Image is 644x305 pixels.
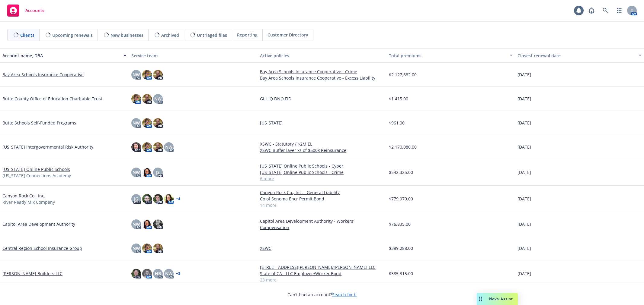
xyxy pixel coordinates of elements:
span: Reporting [237,32,258,38]
span: NW [133,169,140,175]
img: photo [142,94,152,104]
img: photo [131,94,141,104]
a: + 4 [176,197,180,201]
img: photo [142,244,152,253]
span: NW [133,245,140,251]
span: Customer Directory [268,32,308,38]
span: [DATE] [517,221,531,227]
img: photo [153,219,163,229]
span: NW [133,120,140,126]
img: photo [153,70,163,80]
img: photo [153,142,163,152]
img: photo [142,194,152,204]
span: $1,415.00 [389,96,408,102]
img: photo [142,70,152,80]
a: 14 more [260,202,384,208]
a: Capitol Area Development Authority - Workers' Compensation [260,218,384,231]
span: JS [156,169,160,175]
a: State of CA - LLC Employee/Worker Bond [260,270,384,277]
span: $76,835.00 [389,221,411,227]
a: Switch app [613,5,625,17]
img: photo [142,142,152,152]
span: $385,315.00 [389,270,413,277]
a: [US_STATE] Online Public Schools - Cyber [260,163,384,169]
span: [DATE] [517,120,531,126]
a: XSWC [260,245,384,251]
a: Butte Schools Self-Funded Programs [2,120,76,126]
span: $2,170,080.00 [389,144,417,150]
a: [US_STATE] Online Public Schools [2,166,70,172]
span: $542,325.00 [389,169,413,175]
span: NW [165,144,172,150]
span: [DATE] [517,169,531,175]
span: JG [134,196,138,202]
a: Search [599,5,611,17]
span: Nova Assist [489,296,513,301]
img: photo [142,118,152,128]
button: Total premiums [386,48,515,63]
a: Canyon Rock Co., Inc. - General Liability [260,189,384,196]
div: Total premiums [389,52,506,59]
img: photo [142,219,152,229]
button: Service team [129,48,258,63]
div: Service team [131,52,255,59]
span: New businesses [111,32,143,38]
a: [US_STATE] Online Public Schools - Crime [260,169,384,175]
a: XSWC - Statutory / $2M EL [260,141,384,147]
span: [DATE] [517,270,531,277]
img: photo [153,194,163,204]
a: + 3 [176,272,180,275]
div: Drag to move [477,293,484,305]
button: Active policies [258,48,386,63]
span: NW [165,270,172,277]
span: [DATE] [517,196,531,202]
img: photo [153,244,163,253]
a: Search for it [332,292,357,297]
a: Bay Area Schools Insurance Cooperative [2,71,84,78]
img: photo [164,194,174,204]
span: NW [133,71,140,78]
span: $961.00 [389,120,405,126]
span: River Ready Mix Company [2,199,55,205]
a: [STREET_ADDRESS][PERSON_NAME]/[PERSON_NAME] LLC [260,264,384,270]
img: photo [142,168,152,177]
span: [DATE] [517,96,531,102]
span: NW [133,221,140,227]
a: GL LIQ DNO FID [260,96,384,102]
button: Nova Assist [477,293,518,305]
a: Co of Sonoma Encr Permit Bond [260,196,384,202]
div: Active policies [260,52,384,59]
span: $389,288.00 [389,245,413,251]
div: Account name, DBA [2,52,120,59]
div: Closest renewal date [517,52,635,59]
img: photo [131,269,141,278]
span: [DATE] [517,144,531,150]
a: [US_STATE] Intergovernmental Risk Authority [2,144,93,150]
span: Archived [161,32,179,38]
a: Butte County Office of Education Charitable Trust [2,96,102,102]
span: [DATE] [517,71,531,78]
span: Untriaged files [197,32,227,38]
span: Accounts [25,8,44,13]
img: photo [131,142,141,152]
span: Upcoming renewals [52,32,93,38]
span: [US_STATE] Connections Academy [2,172,71,179]
span: Clients [20,32,34,38]
a: Bay Area Schools Insurance Cooperative - Excess Liability [260,75,384,81]
a: Accounts [5,2,47,19]
a: Report a Bug [585,5,598,17]
span: $2,127,632.00 [389,71,417,78]
span: [DATE] [517,245,531,251]
span: HB [155,270,161,277]
a: 6 more [260,175,384,182]
span: Can't find an account? [287,291,357,298]
a: Canyon Rock Co., Inc. [2,193,45,199]
a: Central Region School Insurance Group [2,245,82,251]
